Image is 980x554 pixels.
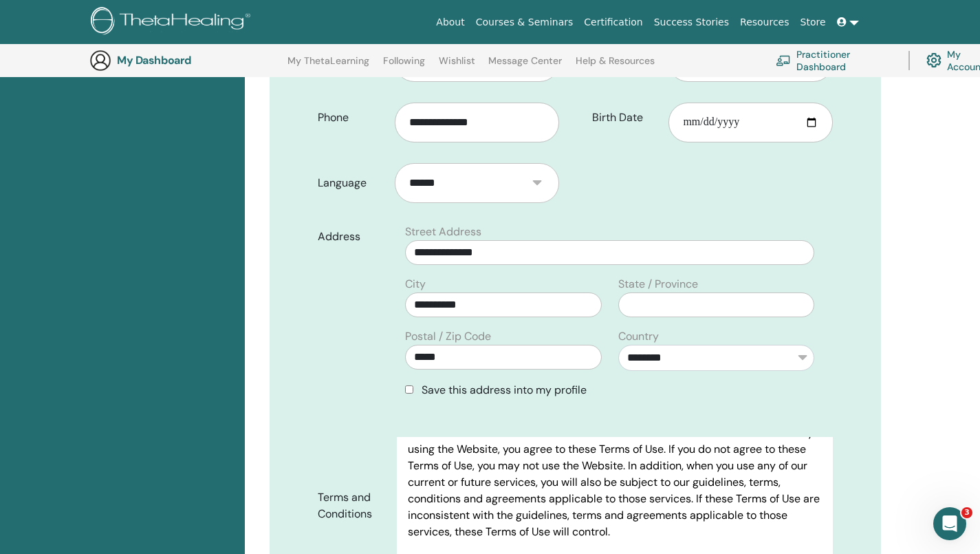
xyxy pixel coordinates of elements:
span: 3 [961,507,972,518]
a: About [431,10,470,35]
p: PLEASE READ THESE TERMS OF USE CAREFULLY BEFORE USING THE WEBSITE. By using the Website, you agre... [408,425,822,540]
a: Certification [578,10,648,35]
label: State / Province [618,276,698,292]
img: logo.png [91,7,255,38]
label: Country [618,328,659,345]
a: Wishlist [439,55,475,77]
label: Address [307,224,397,250]
a: Courses & Seminars [470,10,579,35]
label: Postal / Zip Code [405,328,491,345]
h3: My Dashboard [117,54,254,67]
label: Street Address [405,224,481,240]
a: Following [383,55,425,77]
a: Success Stories [649,10,734,35]
a: My ThetaLearning [287,55,369,77]
label: Phone [307,105,395,131]
a: Help & Resources [576,55,655,77]
iframe: Intercom live chat [933,507,966,540]
label: Birth Date [582,105,669,131]
img: chalkboard-teacher.svg [776,55,791,66]
label: City [405,276,426,292]
span: Save this address into my profile [422,383,587,397]
a: Message Center [488,55,562,77]
label: Language [307,170,395,196]
img: cog.svg [926,50,941,71]
a: Resources [734,10,795,35]
label: Terms and Conditions [307,484,397,527]
img: generic-user-icon.jpg [89,50,111,72]
a: Store [795,10,831,35]
a: Practitioner Dashboard [776,45,892,76]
